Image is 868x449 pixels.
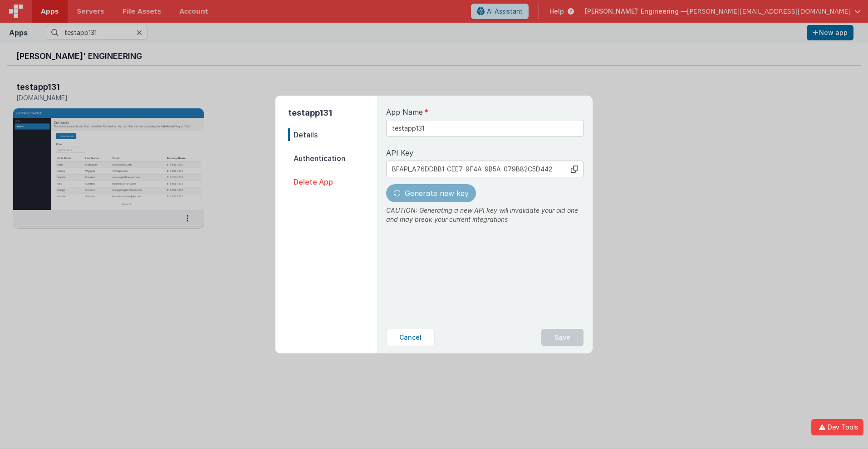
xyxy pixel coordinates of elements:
[541,329,584,346] button: Save
[405,189,469,198] span: Generate new key
[386,147,413,158] span: API Key
[386,184,476,202] button: Generate new key
[288,176,377,188] span: Delete App
[386,107,423,117] span: App Name
[386,161,584,177] input: No API key generated
[288,107,377,119] h2: testapp131
[288,152,377,165] span: Authentication
[811,419,863,435] button: Dev Tools
[288,128,377,141] span: Details
[386,206,584,224] p: CAUTION: Generating a new API key will invalidate your old one and may break your current integra...
[386,329,435,346] button: Cancel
